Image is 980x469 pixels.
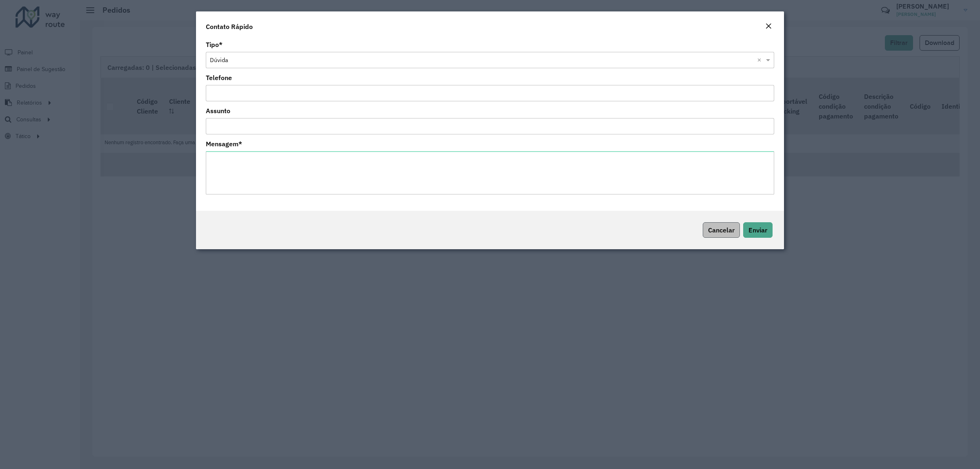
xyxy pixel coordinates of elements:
h4: Contato Rápido [206,22,253,31]
label: Tipo [206,40,223,49]
button: Cancelar [703,222,740,238]
button: Close [763,21,774,32]
span: Clear all [757,56,764,65]
label: Telefone [206,73,232,83]
button: Enviar [743,222,773,238]
em: Fechar [765,23,772,29]
span: Enviar [748,226,767,234]
label: Assunto [206,106,230,116]
label: Mensagem [206,139,242,149]
span: Cancelar [708,226,735,234]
